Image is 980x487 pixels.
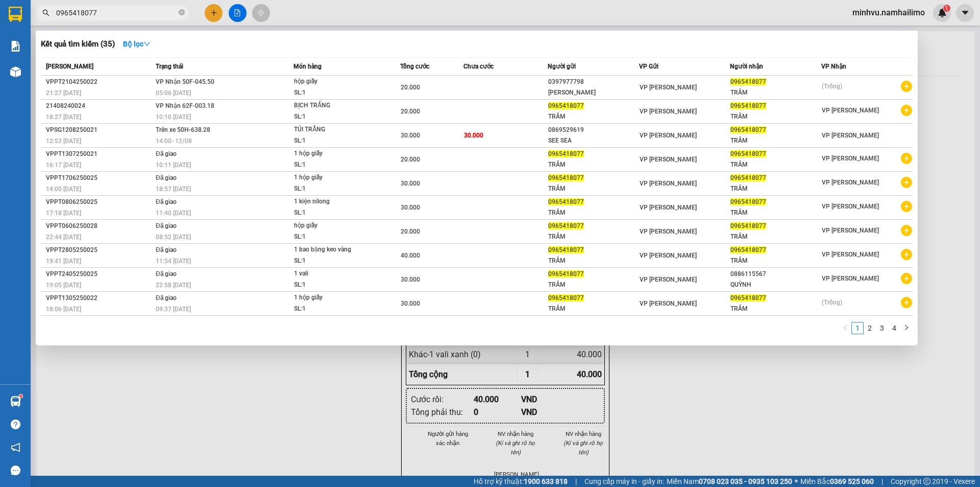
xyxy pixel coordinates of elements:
[730,135,821,146] div: TRÂM
[730,294,766,302] span: 0965418077
[851,322,864,334] li: 1
[889,322,900,334] a: 4
[10,66,21,77] img: warehouse-icon
[901,273,912,284] span: plus-circle
[156,258,191,265] span: 11:54 [DATE]
[294,172,371,183] div: 1 hộp giấy
[640,180,697,187] span: VP [PERSON_NAME]
[548,246,584,253] span: 0965418077
[294,111,371,123] div: SL: 1
[294,244,371,256] div: 1 bao băng keo vàng
[143,40,151,48] span: down
[730,174,766,181] span: 0965418077
[640,84,697,91] span: VP [PERSON_NAME]
[730,222,766,229] span: 0965418077
[864,322,875,334] a: 2
[822,227,879,234] span: VP [PERSON_NAME]
[156,63,183,70] span: Trạng thái
[294,207,371,219] div: SL: 1
[156,246,177,253] span: Đã giao
[548,222,584,229] span: 0965418077
[401,204,420,211] span: 30.000
[842,324,848,331] span: left
[46,101,153,111] div: 21408240024
[822,107,879,114] span: VP [PERSON_NAME]
[548,150,584,157] span: 0965418077
[46,77,153,87] div: VPPT2104250022
[548,198,584,205] span: 0965418077
[730,256,821,266] div: TRÂM
[730,159,821,170] div: TRÂM
[730,207,821,218] div: TRÂM
[900,322,913,334] li: Next Page
[46,161,81,169] span: 16:17 [DATE]
[821,63,846,70] span: VP Nhận
[179,9,185,15] span: close-circle
[548,270,584,277] span: 0965418077
[156,78,214,85] span: VP Nhận 50F-045.50
[156,282,191,289] span: 22:58 [DATE]
[56,7,177,18] input: Tìm tên, số ĐT hoặc mã đơn
[46,221,153,231] div: VPPT0606250028
[730,183,821,194] div: TRÂM
[901,201,912,212] span: plus-circle
[19,395,22,398] sup: 1
[730,269,821,280] div: 0886115567
[463,63,494,70] span: Chưa cước
[400,63,429,70] span: Tổng cước
[156,234,191,241] span: 08:52 [DATE]
[294,135,371,147] div: SL: 1
[401,108,420,115] span: 20.000
[11,420,20,429] span: question-circle
[401,228,420,235] span: 20.000
[294,280,371,291] div: SL: 1
[548,63,576,70] span: Người gửi
[640,204,697,211] span: VP [PERSON_NAME]
[901,153,912,164] span: plus-circle
[46,245,153,256] div: VPPT2805250025
[548,102,584,109] span: 0965418077
[156,137,192,145] span: 14:00 - 12/08
[46,293,153,304] div: VPPT1305250022
[46,185,81,193] span: 14:00 [DATE]
[548,174,584,181] span: 0965418077
[401,156,420,163] span: 20.000
[156,222,177,229] span: Đã giao
[401,132,420,139] span: 30.000
[294,256,371,267] div: SL: 1
[548,207,639,218] div: TRÂM
[640,300,697,307] span: VP [PERSON_NAME]
[156,89,191,97] span: 05:06 [DATE]
[294,292,371,304] div: 1 hộp giấy
[156,210,191,217] span: 11:40 [DATE]
[179,8,185,18] span: close-circle
[46,125,153,135] div: VPSG1208250021
[548,125,639,135] div: 0869529619
[730,280,821,290] div: QUỲNH
[640,252,697,259] span: VP [PERSON_NAME]
[730,150,766,157] span: 0965418077
[822,179,879,186] span: VP [PERSON_NAME]
[730,102,766,109] span: 0965418077
[876,322,888,334] li: 3
[822,251,879,258] span: VP [PERSON_NAME]
[548,87,639,98] div: [PERSON_NAME]
[46,258,81,265] span: 19:41 [DATE]
[10,41,21,52] img: solution-icon
[839,322,851,334] li: Previous Page
[548,280,639,290] div: TRÂM
[548,256,639,266] div: TRÂM
[10,396,21,407] img: warehouse-icon
[156,270,177,277] span: Đã giao
[156,306,191,313] span: 09:37 [DATE]
[156,294,177,302] span: Đã giao
[294,220,371,231] div: hộp giấy
[156,126,210,133] span: Trên xe 50H-638.28
[294,124,371,135] div: TÚI TRẮNG
[294,304,371,315] div: SL: 1
[156,161,191,169] span: 10:11 [DATE]
[156,185,191,193] span: 18:57 [DATE]
[294,268,371,280] div: 1 vali
[822,203,879,210] span: VP [PERSON_NAME]
[640,228,697,235] span: VP [PERSON_NAME]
